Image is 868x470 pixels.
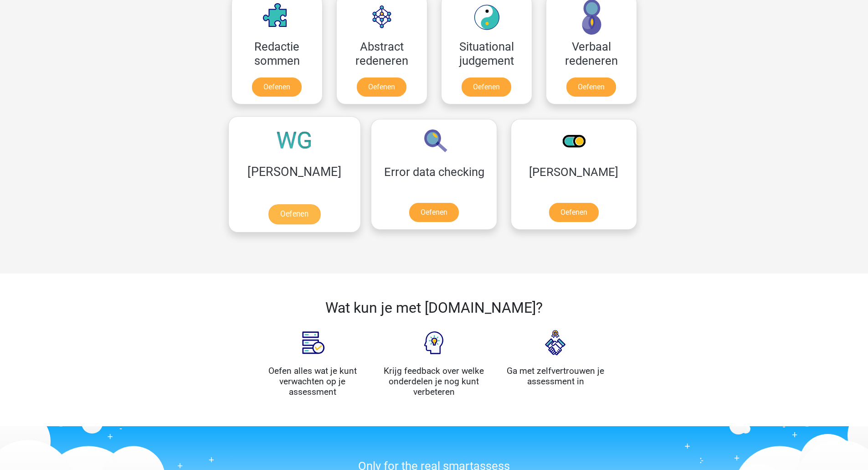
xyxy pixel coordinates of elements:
h2: Wat kun je met [DOMAIN_NAME]? [259,299,610,316]
a: Oefenen [357,77,406,97]
img: Interview [533,320,578,366]
a: Oefenen [549,203,599,222]
a: Oefenen [252,77,302,97]
a: Oefenen [409,203,459,222]
h4: Oefen alles wat je kunt verwachten op je assessment [259,366,367,397]
h4: Ga met zelfvertrouwen je assessment in [502,366,610,387]
a: Oefenen [566,77,616,97]
img: Feedback [411,320,457,366]
img: Assessment [290,320,335,366]
h4: Krijg feedback over welke onderdelen je nog kunt verbeteren [380,366,488,397]
a: Oefenen [462,77,511,97]
a: Oefenen [268,204,320,224]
